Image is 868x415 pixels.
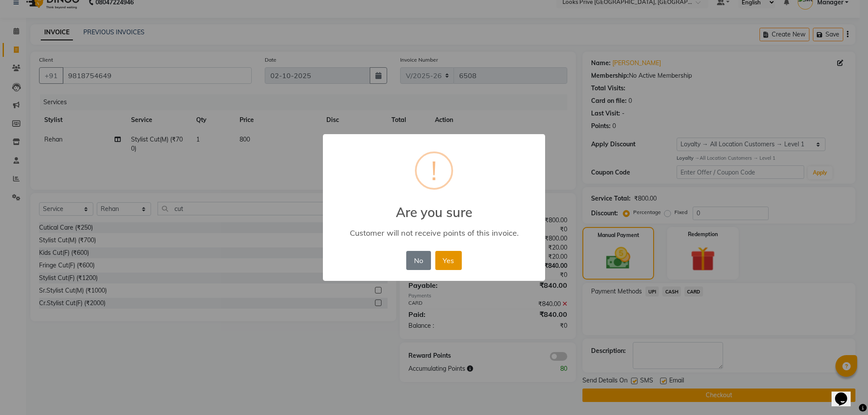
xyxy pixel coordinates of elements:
div: Customer will not receive points of this invoice. [335,228,533,238]
iframe: chat widget [832,380,859,406]
button: Yes [435,251,462,270]
button: No [406,251,431,270]
div: ! [431,153,437,188]
h2: Are you sure [323,194,545,220]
